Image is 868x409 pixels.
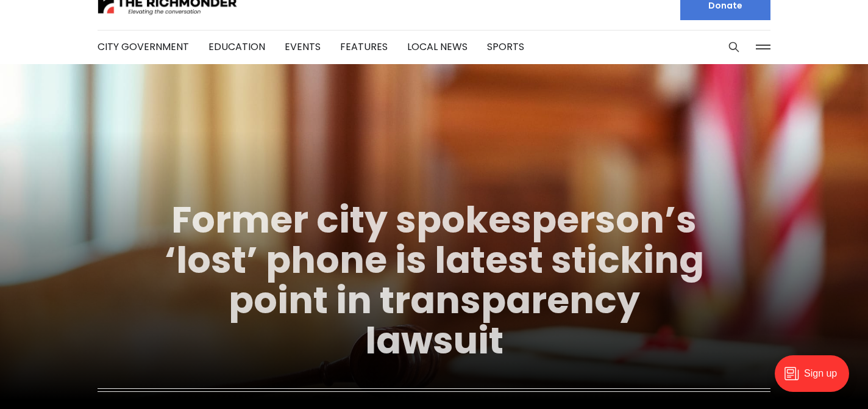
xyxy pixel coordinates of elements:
[208,40,265,54] a: Education
[285,40,321,54] a: Events
[725,38,743,56] button: Search this site
[98,40,189,54] a: City Government
[165,194,704,366] a: Former city spokesperson’s ‘lost’ phone is latest sticking point in transparency lawsuit
[407,40,468,54] a: Local News
[340,40,388,54] a: Features
[487,40,524,54] a: Sports
[764,349,868,409] iframe: portal-trigger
